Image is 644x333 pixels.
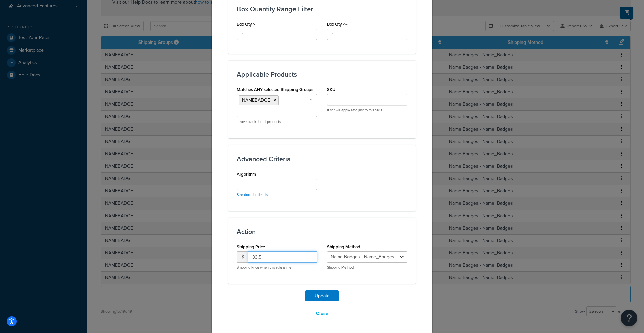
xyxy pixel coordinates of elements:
button: Update [305,290,339,301]
button: Close [312,308,333,319]
p: Shipping Method [327,265,407,270]
p: Shipping Price when this rule is met [237,265,317,270]
h3: Action [237,228,407,235]
h3: Advanced Criteria [237,155,407,163]
a: See docs for details [237,192,268,197]
label: Shipping Method [327,244,360,249]
label: SKU [327,87,335,92]
h3: Applicable Products [237,71,407,78]
label: Matches ANY selected Shipping Groups [237,87,313,92]
label: Box Qty > [237,22,255,27]
p: If set will apply rate just to this SKU [327,108,407,113]
label: Box Qty <= [327,22,348,27]
p: Leave blank for all products [237,119,317,124]
span: NAMEBADGE [242,97,270,104]
label: Shipping Price [237,244,265,249]
span: $ [237,251,248,263]
h3: Box Quantity Range Filter [237,5,407,13]
label: Algorithm [237,172,256,177]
